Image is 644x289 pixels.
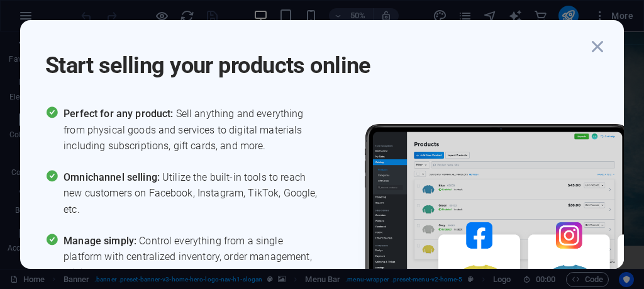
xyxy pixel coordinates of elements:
span: Control everything from a single platform with centralized inventory, order management, pricing, ... [64,233,322,281]
span: Omnichannel selling: [64,171,162,183]
span: Sell anything and everything from physical goods and services to digital materials including subs... [64,106,322,154]
span: Manage simply: [64,235,139,247]
span: Perfect for any product: [64,108,175,120]
h1: Start selling your products online [45,35,586,81]
span: Utilize the built-in tools to reach new customers on Facebook, Instagram, TikTok, Google, etc. [64,169,322,218]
